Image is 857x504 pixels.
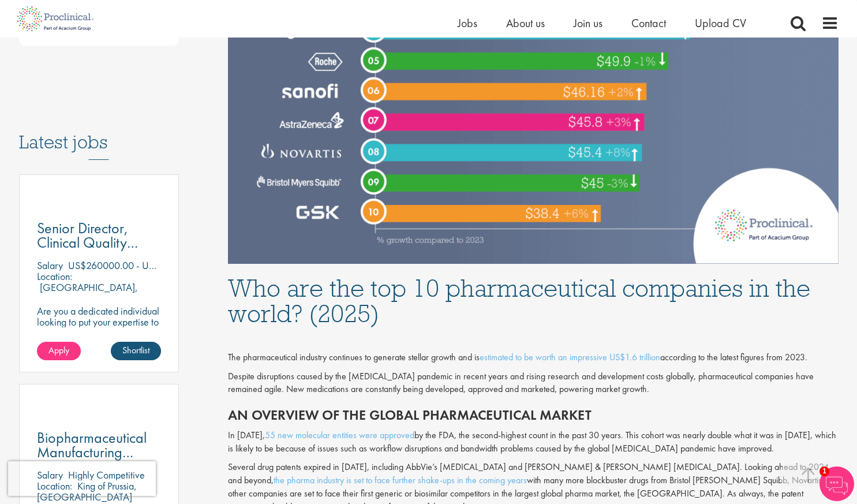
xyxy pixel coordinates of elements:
[37,259,63,272] span: Salary
[37,431,162,460] a: Biopharmaceutical Manufacturing Associate
[274,474,527,486] a: the pharma industry is set to face further shake-ups in the coming years
[228,429,839,456] p: In [DATE], by the FDA, the second-highest count in the past 30 years. This cohort was nearly doub...
[37,281,138,305] p: [GEOGRAPHIC_DATA], [GEOGRAPHIC_DATA]
[265,429,414,441] a: 55 new molecular entities were approved
[19,103,179,160] h3: Latest jobs
[8,461,156,496] iframe: reCAPTCHA
[37,218,138,267] span: Senior Director, Clinical Quality Assurance
[228,351,839,364] div: The pharmaceutical industry continues to generate stellar growth and is according to the latest f...
[228,275,839,326] h1: Who are the top 10 pharmaceutical companies in the world? (2025)
[68,259,252,272] p: US$260000.00 - US$280000.00 per annum
[480,351,660,363] a: estimated to be worth an impressive US$1.6 trillion
[574,16,602,31] a: Join us
[111,342,161,360] a: Shortlist
[506,16,545,31] a: About us
[37,270,72,283] span: Location:
[228,408,839,423] h2: An overview of the global pharmaceutical market
[37,221,162,250] a: Senior Director, Clinical Quality Assurance
[37,342,81,360] a: Apply
[228,370,839,397] p: Despite disruptions caused by the [MEDICAL_DATA] pandemic in recent years and rising research and...
[819,466,829,476] span: 1
[819,466,854,501] img: Chatbot
[48,344,69,356] span: Apply
[37,428,147,476] span: Biopharmaceutical Manufacturing Associate
[695,16,746,31] a: Upload CV
[37,305,162,371] p: Are you a dedicated individual looking to put your expertise to work fully flexibly in a remote p...
[458,16,477,31] a: Jobs
[631,16,666,31] a: Contact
